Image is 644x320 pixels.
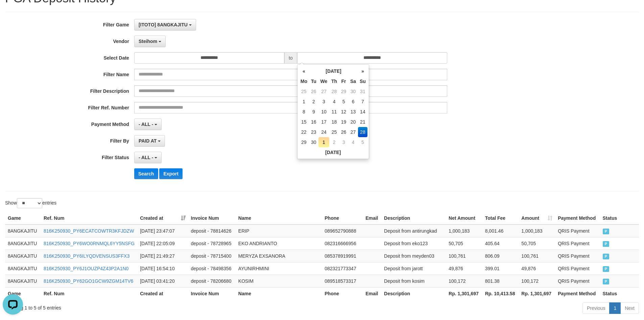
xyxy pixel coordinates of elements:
[299,66,309,76] th: «
[318,97,330,107] td: 3
[482,225,519,237] td: 8,001.46
[348,137,358,147] td: 4
[44,228,134,234] a: 816K250930_PY6ECATCOWTR3KFJDZW
[236,250,322,262] td: MERYZA EXSANORA
[299,97,309,107] td: 1
[446,237,482,250] td: 50,705
[358,97,367,107] td: 7
[446,287,482,300] th: Rp. 1,301,697
[363,287,381,300] th: Email
[381,250,446,262] td: Deposit from meyden03
[5,225,41,237] td: 8ANGKAJITU
[134,36,166,47] button: Steihom
[299,137,309,147] td: 29
[322,237,363,250] td: 082316666956
[381,275,446,287] td: Deposit from kosim
[299,107,309,117] td: 8
[5,212,41,225] th: Game
[5,262,41,275] td: 8ANGKAJITU
[41,212,137,225] th: Ref. Num
[603,254,610,259] span: PAID
[609,302,621,314] a: 1
[620,302,639,314] a: Next
[309,127,318,137] td: 23
[329,76,339,86] th: Th
[137,225,188,237] td: [DATE] 23:47:07
[322,287,363,300] th: Phone
[5,287,41,300] th: Game
[339,107,348,117] td: 12
[322,212,363,225] th: Phone
[236,262,322,275] td: AYUNIRHMINI
[236,275,322,287] td: KOSIM
[41,287,137,300] th: Ref. Num
[339,137,348,147] td: 3
[358,76,367,86] th: Su
[348,97,358,107] td: 6
[188,262,236,275] td: deposit - 78498356
[600,212,639,225] th: Status
[358,66,367,76] th: »
[446,262,482,275] td: 49,876
[603,279,610,284] span: PAID
[482,287,519,300] th: Rp. 10,413.58
[188,237,236,250] td: deposit - 78728965
[582,302,610,314] a: Previous
[358,86,367,97] td: 31
[188,287,236,300] th: Invoice Num
[188,212,236,225] th: Invoice Num
[446,275,482,287] td: 100,172
[519,250,555,262] td: 100,761
[318,76,330,86] th: We
[555,287,600,300] th: Payment Method
[446,212,482,225] th: Net Amount
[600,287,639,300] th: Status
[381,237,446,250] td: Deposit from eko123
[318,86,330,97] td: 27
[309,107,318,117] td: 9
[44,278,133,284] a: 816K250930_PY62GO1GCW9ZGM14TV6
[139,122,153,127] span: - ALL -
[322,225,363,237] td: 089652790888
[188,250,236,262] td: deposit - 78715400
[137,287,188,300] th: Created at
[519,237,555,250] td: 50,705
[348,86,358,97] td: 30
[329,127,339,137] td: 25
[446,225,482,237] td: 1,000,183
[299,147,367,157] th: [DATE]
[482,275,519,287] td: 801.38
[348,107,358,117] td: 13
[137,212,188,225] th: Created at: activate to sort column ascending
[322,275,363,287] td: 089518573317
[482,212,519,225] th: Total Fee
[555,237,600,250] td: QRIS Payment
[339,127,348,137] td: 26
[348,76,358,86] th: Sa
[159,168,182,179] button: Export
[339,86,348,97] td: 29
[5,250,41,262] td: 8ANGKAJITU
[358,107,367,117] td: 14
[309,117,318,127] td: 16
[137,250,188,262] td: [DATE] 21:49:27
[381,262,446,275] td: Deposit from jarott
[519,262,555,275] td: 49,876
[381,212,446,225] th: Description
[137,262,188,275] td: [DATE] 16:54:10
[309,86,318,97] td: 26
[358,117,367,127] td: 21
[134,152,162,163] button: - ALL -
[44,241,135,246] a: 816K250930_PY6WO0RNMQL6YY5NSFG
[44,253,129,259] a: 816K250930_PY6ILYQDVENSUS3FFX3
[519,225,555,237] td: 1,000,183
[236,212,322,225] th: Name
[309,137,318,147] td: 30
[519,212,555,225] th: Amount: activate to sort column ascending
[482,262,519,275] td: 399.01
[5,302,263,311] div: Showing 1 to 5 of 5 entries
[339,117,348,127] td: 19
[322,250,363,262] td: 085378919991
[363,212,381,225] th: Email
[139,39,157,44] span: Steihom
